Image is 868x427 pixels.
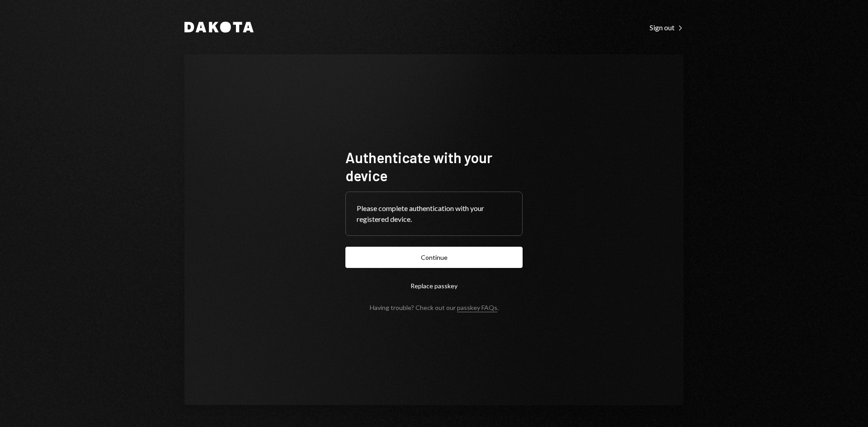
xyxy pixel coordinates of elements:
[650,23,684,32] div: Sign out
[345,275,523,296] button: Replace passkey
[345,148,523,184] h1: Authenticate with your device
[650,22,684,32] a: Sign out
[457,304,497,312] a: passkey FAQs
[357,203,511,225] div: Please complete authentication with your registered device.
[370,304,499,311] div: Having trouble? Check out our .
[345,247,523,268] button: Continue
